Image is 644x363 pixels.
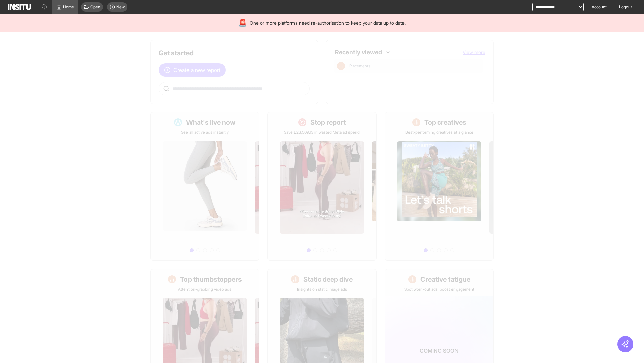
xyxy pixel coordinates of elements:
[90,4,100,10] span: Open
[238,18,247,28] div: 🚨
[116,4,125,10] span: New
[250,19,406,26] span: One or more platforms need re-authorisation to keep your data up to date.
[63,4,74,10] span: Home
[8,4,31,10] img: Logo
